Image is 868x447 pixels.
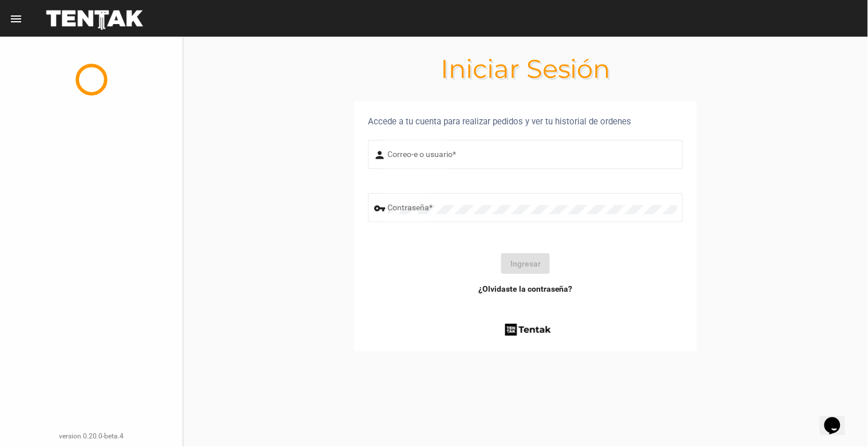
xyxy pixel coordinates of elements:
[504,322,553,338] img: tentak-firm.png
[368,115,683,128] div: Accede a tu cuenta para realizar pedidos y ver tu historial de ordenes
[501,253,550,274] button: Ingresar
[374,202,388,215] mat-icon: vpn_key
[820,401,857,436] iframe: chat widget
[9,12,23,26] mat-icon: menu
[9,430,173,442] div: version 0.20.0-beta.4
[183,60,868,78] h1: Iniciar Sesión
[374,148,388,162] mat-icon: person
[478,283,573,295] a: ¿Olvidaste la contraseña?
